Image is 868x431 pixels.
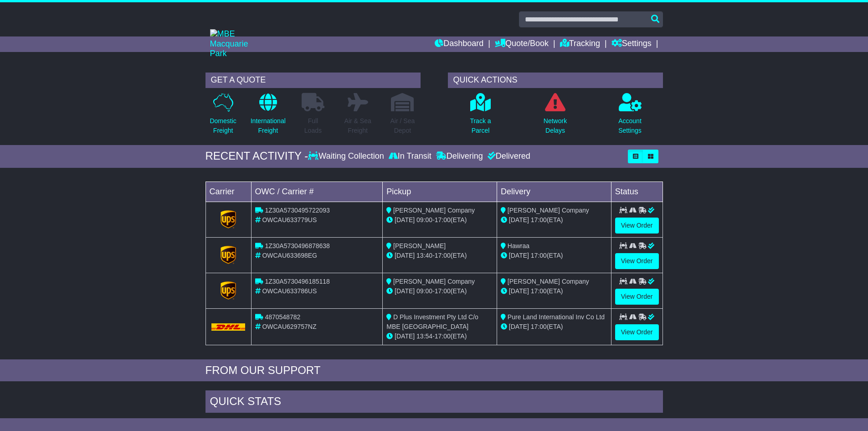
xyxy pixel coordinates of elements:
p: Full Loads [302,116,324,135]
img: DHL.png [211,323,246,331]
span: 4870548782 [265,313,300,321]
span: [PERSON_NAME] Company [508,278,589,285]
td: Carrier [205,182,251,202]
span: [DATE] [509,287,529,295]
p: Track a Parcel [470,116,491,135]
td: Status [611,182,663,202]
div: RECENT ACTIVITY - [205,150,308,163]
td: Delivery [497,182,611,202]
span: OWCAU629757NZ [262,323,316,330]
span: [DATE] [395,216,415,223]
span: 17:00 [531,287,547,295]
p: Domestic Freight [210,116,236,135]
div: Quick Stats [205,390,663,415]
div: (ETA) [501,286,607,296]
td: OWC / Carrier # [251,182,383,202]
span: 13:54 [416,332,432,340]
div: - (ETA) [386,215,493,225]
span: 09:00 [416,287,432,295]
span: 17:00 [531,323,547,330]
span: OWCAU633786US [262,287,317,295]
span: 17:00 [435,287,451,295]
a: Tracking [560,36,600,52]
img: GetCarrierServiceLogo [221,281,236,300]
div: (ETA) [501,215,607,225]
span: [PERSON_NAME] Company [508,207,589,214]
a: View Order [615,324,659,340]
p: Network Delays [544,116,567,135]
span: OWCAU633698EG [262,252,317,259]
span: 1Z30A5730495722093 [265,207,329,214]
p: Air / Sea Depot [390,116,415,135]
span: 17:00 [531,216,547,223]
div: Delivered [485,151,530,161]
span: 1Z30A5730496878638 [265,242,329,249]
div: GET A QUOTE [205,73,421,88]
span: [DATE] [395,252,415,259]
span: Pure Land International Inv Co Ltd [508,313,605,321]
div: FROM OUR SUPPORT [205,364,663,377]
span: 17:00 [435,252,451,259]
p: International Freight [251,116,286,135]
span: [DATE] [509,323,529,330]
a: Dashboard [435,36,483,52]
span: 1Z30A5730496185118 [265,278,329,285]
span: 17:00 [435,216,451,223]
img: MBE Macquarie Park [210,29,265,59]
span: OWCAU633779US [262,216,317,223]
a: Quote/Book [495,36,549,52]
img: GetCarrierServiceLogo [221,210,236,228]
span: 09:00 [416,216,432,223]
div: Waiting Collection [308,151,386,161]
span: 17:00 [435,332,451,340]
div: - (ETA) [386,286,493,296]
div: In Transit [386,151,434,161]
span: [PERSON_NAME] Company [393,207,475,214]
a: DomesticFreight [209,93,236,140]
a: AccountSettings [618,93,642,140]
span: Hawraa [508,242,529,249]
a: NetworkDelays [543,93,567,140]
a: View Order [615,289,659,305]
span: 13:40 [416,252,432,259]
div: (ETA) [501,251,607,260]
a: View Order [615,218,659,234]
p: Account Settings [618,116,642,135]
div: - (ETA) [386,332,493,341]
span: 17:00 [531,252,547,259]
img: GetCarrierServiceLogo [221,246,236,264]
div: - (ETA) [386,251,493,260]
td: Pickup [383,182,497,202]
span: [DATE] [509,252,529,259]
span: [PERSON_NAME] [393,242,446,249]
span: D Plus Investment Pty Ltd C/o MBE [GEOGRAPHIC_DATA] [386,313,478,330]
p: Air & Sea Freight [344,116,371,135]
a: Settings [611,36,652,52]
div: (ETA) [501,322,607,332]
div: QUICK ACTIONS [448,73,663,88]
a: InternationalFreight [250,93,286,140]
span: [DATE] [509,216,529,223]
span: [DATE] [395,332,415,340]
a: Track aParcel [469,93,491,140]
span: [PERSON_NAME] Company [393,278,475,285]
span: [DATE] [395,287,415,295]
div: Delivering [434,151,485,161]
a: View Order [615,253,659,269]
